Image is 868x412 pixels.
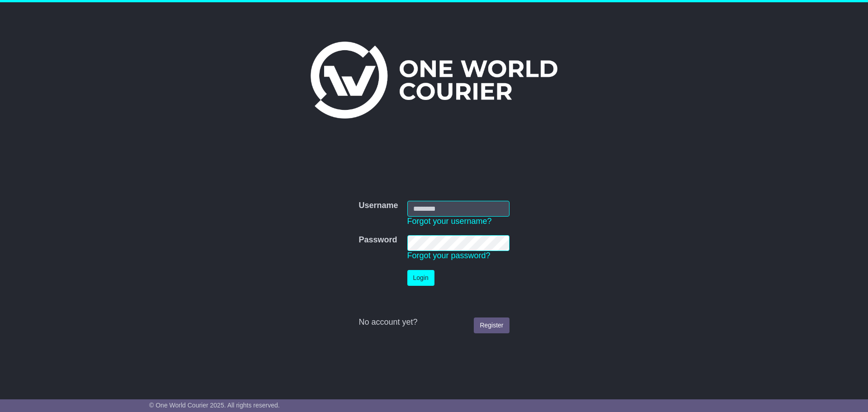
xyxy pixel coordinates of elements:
a: Forgot your password? [407,251,491,260]
a: Register [474,317,509,333]
span: © One World Courier 2025. All rights reserved. [149,402,280,409]
label: Username [359,201,398,211]
label: Password [359,235,397,245]
button: Login [407,270,434,286]
img: One World [311,42,557,118]
div: No account yet? [359,317,509,327]
a: Forgot your username? [407,217,492,226]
